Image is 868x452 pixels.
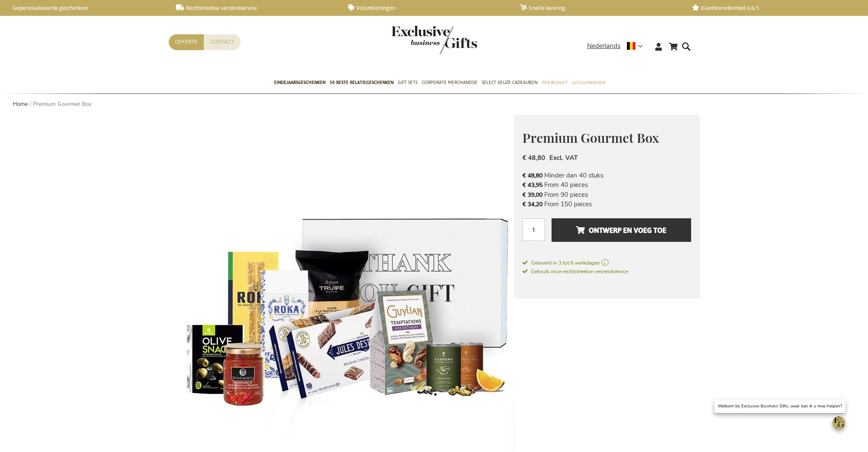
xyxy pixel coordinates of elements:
[176,4,334,12] a: Rechtstreekse verzendservice
[522,154,545,162] span: € 48,80
[169,34,204,50] a: Offerte
[522,259,691,267] a: Geleverd in 3 tot 6 werkdagen
[572,78,605,87] span: Gelegenheden
[522,199,691,209] li: From 150 pieces
[522,190,691,199] li: From 90 pieces
[542,78,567,87] span: Per Budget
[522,191,543,199] span: € 39,00
[4,4,162,12] a: Gepersonaliseerde geschenken
[482,78,537,87] span: Select Keuze Cadeaubon
[520,4,678,12] a: Snelle levering
[391,26,434,54] a: store logo
[522,267,628,275] a: Gebruik onze rechtstreekse verzendservice
[552,218,691,242] button: Ontwerp en voeg toe
[33,100,92,108] strong: Premium Gourmet Box
[522,181,543,189] span: € 43,95
[348,4,506,12] a: Volumkortingen
[522,200,543,208] span: € 34,20
[587,41,620,51] span: Nederlands
[522,268,628,275] span: Gebruik onze rechtstreekse verzendservice
[587,41,648,51] div: Nederlands
[398,78,418,87] span: Gift Sets
[692,4,850,12] a: Klanttevredenheid 4,6/5
[522,129,659,146] span: Premium Gourmet Box
[522,172,543,180] span: € 48,80
[204,34,241,50] a: Contact
[522,171,691,180] li: Minder dan 40 stuks
[13,100,28,108] a: Home
[330,78,394,87] span: 50 beste relatiegeschenken
[422,78,477,87] span: Corporate Merchandise
[522,180,691,190] li: From 40 pieces
[522,218,545,241] input: Aantal
[391,26,477,54] img: Exclusive Business gifts logo
[576,223,666,237] span: Ontwerp en voeg toe
[274,78,325,87] span: Eindejaarsgeschenken
[549,154,578,162] span: Excl. VAT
